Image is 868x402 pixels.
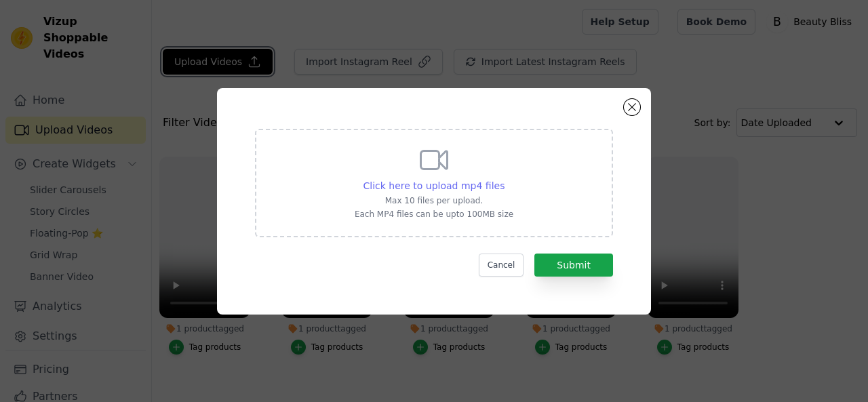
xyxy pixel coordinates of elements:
p: Each MP4 files can be upto 100MB size [355,209,513,220]
button: Close modal [624,99,640,115]
button: Submit [534,254,613,277]
p: Max 10 files per upload. [355,195,513,206]
button: Cancel [479,254,524,277]
span: Click here to upload mp4 files [363,180,505,191]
